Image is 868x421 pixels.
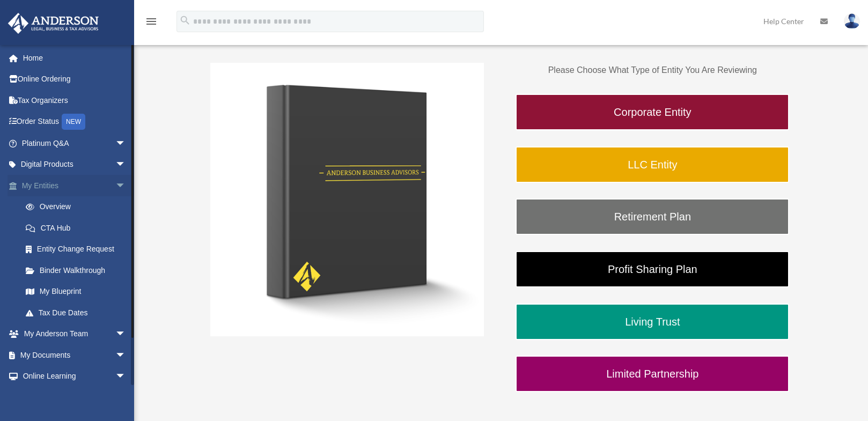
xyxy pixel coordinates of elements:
[516,356,789,392] a: Limited Partnership
[115,132,137,154] span: arrow_drop_down
[516,63,789,78] p: Please Choose What Type of Entity You Are Reviewing
[145,15,158,28] i: menu
[15,196,142,218] a: Overview
[8,111,142,133] a: Order StatusNEW
[8,366,142,387] a: Online Learningarrow_drop_down
[145,19,158,28] a: menu
[516,146,789,183] a: LLC Entity
[15,302,142,323] a: Tax Due Dates
[8,69,142,90] a: Online Ordering
[516,304,789,340] a: Living Trust
[8,323,142,345] a: My Anderson Teamarrow_drop_down
[5,13,102,34] img: Anderson Advisors Platinum Portal
[15,260,137,281] a: Binder Walkthrough
[115,323,137,345] span: arrow_drop_down
[844,13,860,29] img: User Pic
[15,239,142,260] a: Entity Change Request
[516,198,789,235] a: Retirement Plan
[115,344,137,366] span: arrow_drop_down
[8,175,142,196] a: My Entitiesarrow_drop_down
[15,217,142,239] a: CTA Hub
[115,175,137,197] span: arrow_drop_down
[8,47,142,69] a: Home
[15,281,142,302] a: My Blueprint
[516,251,789,287] a: Profit Sharing Plan
[115,154,137,176] span: arrow_drop_down
[8,132,142,154] a: Platinum Q&Aarrow_drop_down
[179,14,191,26] i: search
[115,366,137,388] span: arrow_drop_down
[516,94,789,130] a: Corporate Entity
[8,154,142,175] a: Digital Productsarrow_drop_down
[62,114,85,130] div: NEW
[8,90,142,111] a: Tax Organizers
[8,344,142,366] a: My Documentsarrow_drop_down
